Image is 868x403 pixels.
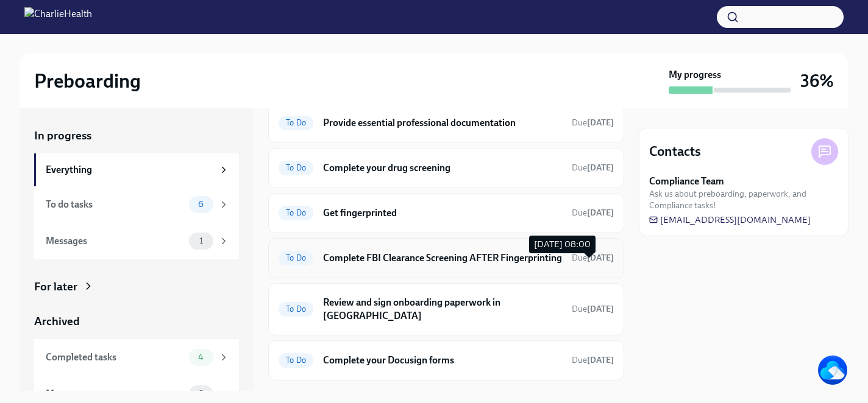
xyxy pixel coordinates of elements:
[34,314,239,329] a: Archived
[34,279,77,295] div: For later
[572,117,614,128] span: Due
[279,203,614,223] a: To DoGet fingerprintedDue[DATE]
[34,69,141,93] h2: Preboarding
[572,207,614,219] span: August 31st, 2025 08:00
[34,223,239,259] a: Messages1
[587,163,614,173] strong: [DATE]
[34,339,239,376] a: Completed tasks4
[46,234,184,248] div: Messages
[572,208,614,218] span: Due
[669,68,721,82] strong: My progress
[572,163,614,173] span: Due
[649,175,724,188] strong: Compliance Team
[800,70,834,92] h3: 36%
[191,352,211,362] span: 4
[46,387,184,401] div: Messages
[323,206,562,220] h6: Get fingerprinted
[572,355,614,365] span: Due
[192,236,210,245] span: 1
[649,188,838,211] span: Ask us about preboarding, paperwork, and Compliance tasks!
[279,351,614,370] a: To DoComplete your Docusign formsDue[DATE]
[323,354,562,367] h6: Complete your Docusign forms
[323,251,562,265] h6: Complete FBI Clearance Screening AFTER Fingerprinting
[279,208,313,217] span: To Do
[572,354,614,366] span: August 31st, 2025 08:00
[279,113,614,133] a: To DoProvide essential professional documentationDue[DATE]
[46,163,213,177] div: Everything
[587,253,614,263] strong: [DATE]
[587,304,614,314] strong: [DATE]
[191,200,211,209] span: 6
[572,117,614,128] span: August 30th, 2025 08:00
[24,7,92,27] img: CharlieHealth
[572,303,614,315] span: September 3rd, 2025 08:00
[46,351,184,364] div: Completed tasks
[279,158,614,178] a: To DoComplete your drug screeningDue[DATE]
[279,304,313,314] span: To Do
[34,128,239,144] a: In progress
[572,162,614,173] span: August 31st, 2025 08:00
[323,116,562,130] h6: Provide essential professional documentation
[279,118,313,127] span: To Do
[46,198,184,211] div: To do tasks
[572,304,614,314] span: Due
[279,248,614,268] a: To DoComplete FBI Clearance Screening AFTER FingerprintingDue[DATE]
[587,208,614,218] strong: [DATE]
[279,163,313,172] span: To Do
[572,253,614,263] span: Due
[191,389,212,398] span: 0
[34,153,239,186] a: Everything
[323,296,562,323] h6: Review and sign onboarding paperwork in [GEOGRAPHIC_DATA]
[279,356,313,365] span: To Do
[587,117,614,128] strong: [DATE]
[649,214,811,226] a: [EMAIL_ADDRESS][DOMAIN_NAME]
[279,253,313,262] span: To Do
[279,293,614,325] a: To DoReview and sign onboarding paperwork in [GEOGRAPHIC_DATA]Due[DATE]
[649,142,701,161] h4: Contacts
[34,279,239,295] a: For later
[323,161,562,175] h6: Complete your drug screening
[34,186,239,223] a: To do tasks6
[587,355,614,365] strong: [DATE]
